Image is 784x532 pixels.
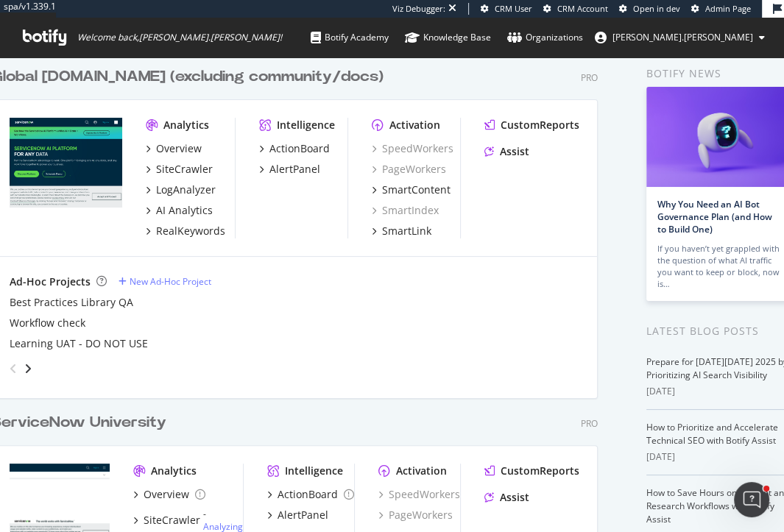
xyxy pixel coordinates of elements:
[371,162,445,177] a: PageWorkers
[484,118,579,132] a: CustomReports
[378,487,460,502] a: SpeedWorkers
[163,118,209,132] div: Analytics
[543,3,608,15] a: CRM Account
[612,31,753,43] span: heidi.noonan
[405,30,491,45] div: Knowledge Base
[705,3,751,14] span: Admin Page
[258,162,319,177] a: AlertPanel
[133,487,205,502] a: Overview
[267,487,354,502] a: ActionBoard
[119,275,211,288] a: New Ad-Hoc Project
[392,3,445,15] div: Viz Debugger:
[276,118,334,132] div: Intelligence
[146,203,213,218] a: AI Analytics
[507,30,583,45] div: Organizations
[378,508,453,522] a: PageWorkers
[144,487,189,502] div: Overview
[10,295,133,310] a: Best Practices Library QA
[581,71,598,84] div: Pro
[381,182,450,197] div: SmartContent
[405,18,491,57] a: Knowledge Base
[691,3,751,15] a: Admin Page
[156,203,213,218] div: AI Analytics
[10,336,148,351] a: Learning UAT - DO NOT USE
[146,162,213,177] a: SiteCrawler
[734,482,769,517] iframe: Intercom live chat
[130,275,211,288] div: New Ad-Hoc Project
[557,3,608,14] span: CRM Account
[311,18,389,57] a: Botify Academy
[4,357,23,380] div: angle-left
[267,508,328,522] a: AlertPanel
[10,274,91,289] div: Ad-Hoc Projects
[278,487,338,502] div: ActionBoard
[258,141,329,156] a: ActionBoard
[151,464,197,478] div: Analytics
[269,162,319,177] div: AlertPanel
[646,421,778,447] a: How to Prioritize and Accelerate Technical SEO with Botify Assist
[156,224,225,238] div: RealKeywords
[501,464,579,478] div: CustomReports
[311,30,389,45] div: Botify Academy
[500,490,529,505] div: Assist
[156,162,213,177] div: SiteCrawler
[10,316,85,330] a: Workflow check
[484,464,579,478] a: CustomReports
[633,3,680,14] span: Open in dev
[495,3,532,14] span: CRM User
[371,182,450,197] a: SmartContent
[484,490,529,505] a: Assist
[500,144,529,159] div: Assist
[23,361,33,376] div: angle-right
[657,198,772,235] a: Why You Need an AI Bot Governance Plan (and How to Build One)
[156,141,202,156] div: Overview
[285,464,343,478] div: Intelligence
[501,118,579,132] div: CustomReports
[583,26,777,49] button: [PERSON_NAME].[PERSON_NAME]
[144,513,200,528] div: SiteCrawler
[619,3,680,15] a: Open in dev
[269,141,329,156] div: ActionBoard
[278,508,328,522] div: AlertPanel
[146,141,202,156] a: Overview
[381,224,431,238] div: SmartLink
[389,118,439,132] div: Activation
[146,182,216,197] a: LogAnalyzer
[481,3,532,15] a: CRM User
[657,243,783,290] div: If you haven’t yet grappled with the question of what AI traffic you want to keep or block, now is…
[371,203,438,218] a: SmartIndex
[146,224,225,238] a: RealKeywords
[581,417,598,430] div: Pro
[77,32,282,43] span: Welcome back, [PERSON_NAME].[PERSON_NAME] !
[396,464,447,478] div: Activation
[371,224,431,238] a: SmartLink
[484,144,529,159] a: Assist
[156,182,216,197] div: LogAnalyzer
[10,118,122,208] img: servicenow.com
[507,18,583,57] a: Organizations
[371,141,453,156] a: SpeedWorkers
